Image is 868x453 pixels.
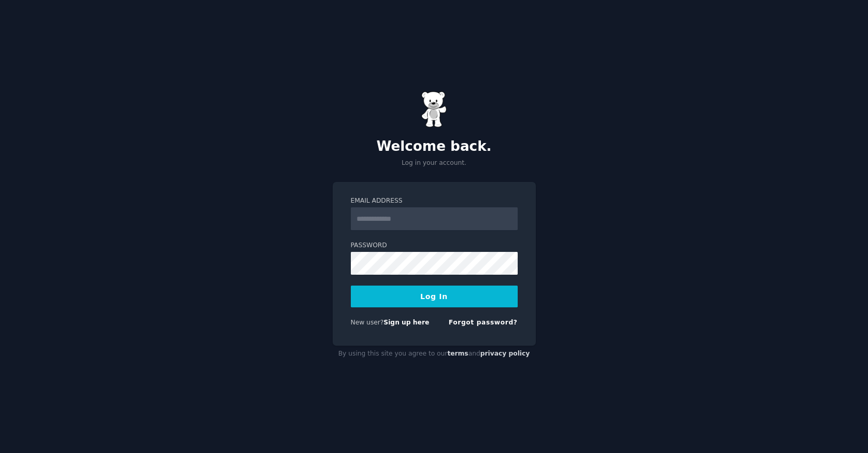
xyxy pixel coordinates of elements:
a: terms [447,350,468,357]
div: By using this site you agree to our and [333,346,536,362]
p: Log in your account. [333,159,536,168]
img: Gummy Bear [421,91,447,128]
label: Email Address [351,196,518,206]
a: privacy policy [480,350,530,357]
a: Sign up here [383,319,429,326]
span: New user? [351,319,384,326]
a: Forgot password? [449,319,518,326]
label: Password [351,241,518,250]
h2: Welcome back. [333,138,536,155]
button: Log In [351,286,518,307]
